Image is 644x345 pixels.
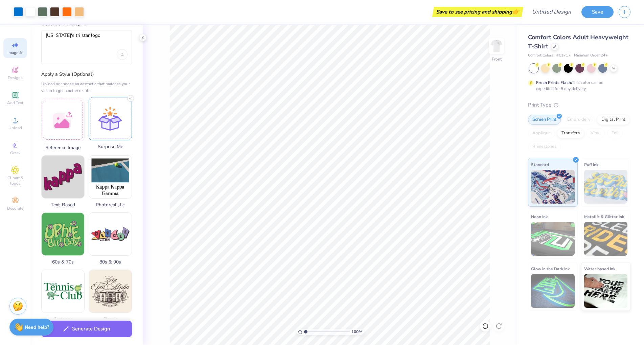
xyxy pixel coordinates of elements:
span: Standard [531,161,549,168]
span: Decorate [7,206,23,211]
div: Foil [607,128,623,138]
div: Vinyl [586,128,605,138]
img: Front [490,39,503,53]
label: Apply a Style (Optional) [41,71,132,78]
span: 80s & 90s [89,258,132,266]
div: Front [492,56,502,62]
span: # C1717 [556,53,571,59]
span: Water based Ink [584,265,615,272]
img: Glow in the Dark Ink [531,274,575,308]
span: Add Text [7,100,23,106]
span: Minimum Order: 24 + [574,53,608,59]
img: Text-Based [42,156,84,198]
span: Glow in the Dark Ink [531,265,570,272]
img: 60s & 70s [42,213,84,255]
strong: Need help? [25,324,49,330]
img: Classic [89,270,132,313]
div: Rhinestones [528,142,561,152]
img: Puff Ink [584,170,628,204]
span: Comfort Colors Adult Heavyweight T-Shirt [528,33,628,50]
span: Image AI [7,50,23,55]
div: Save to see pricing and shipping [434,7,522,17]
img: Metallic & Glitter Ink [584,222,628,256]
div: Print Type [528,101,630,109]
img: Neon Ink [531,222,575,256]
span: Comfort Colors [528,53,553,59]
img: 80s & 90s [89,213,132,255]
span: 100 % [351,329,362,335]
span: 👉 [512,7,520,16]
strong: Fresh Prints Flash: [536,80,572,85]
img: Cartoons [42,270,84,313]
img: Water based Ink [584,274,628,308]
span: Designs [8,75,23,80]
span: Photorealistic [89,201,132,208]
div: Digital Print [597,115,630,125]
div: Embroidery [563,115,595,125]
div: Upload or choose an aesthetic that matches your vision to get a better result [41,80,132,94]
div: Upload image [117,49,128,60]
div: Screen Print [528,115,561,125]
span: Reference Image [41,144,85,151]
span: Text-Based [41,201,85,208]
div: This color can be expedited for 5 day delivery. [536,79,619,92]
span: Surprise Me [89,143,132,150]
div: Applique [528,128,555,138]
textarea: [US_STATE]'s tri star logo [46,32,128,49]
span: Puff Ink [584,161,598,168]
span: Clipart & logos [3,175,27,186]
button: Save [581,6,614,18]
div: Transfers [557,128,584,138]
span: 60s & 70s [41,258,85,266]
img: Photorealistic [89,156,132,198]
span: Neon Ink [531,213,548,220]
img: Standard [531,170,575,204]
button: Generate Design [41,321,132,337]
span: Upload [8,125,22,131]
span: Greek [10,150,21,156]
input: Untitled Design [527,5,576,19]
span: Metallic & Glitter Ink [584,213,624,220]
